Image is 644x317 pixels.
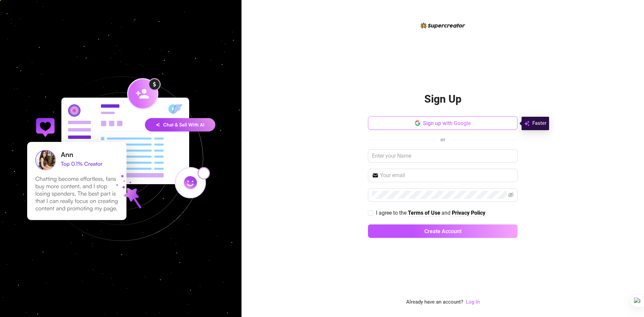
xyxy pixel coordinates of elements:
[421,22,465,29] img: logo-BBDzfeDw.svg
[424,228,462,234] span: Create Account
[466,299,480,305] a: Log In
[532,119,546,127] span: Faster
[452,210,485,216] strong: Privacy Policy
[368,224,518,238] button: Create Account
[441,210,452,216] span: and
[440,137,445,143] span: or
[368,116,518,130] button: Sign up with Google
[452,210,485,217] a: Privacy Policy
[524,119,530,127] img: svg%3e
[406,298,463,306] span: Already have an account?
[408,210,440,216] strong: Terms of Use
[466,298,480,306] a: Log In
[508,192,514,198] span: eye-invisible
[408,210,440,217] a: Terms of Use
[424,92,462,106] h2: Sign Up
[423,120,471,126] span: Sign up with Google
[368,149,518,163] input: Enter your Name
[380,171,514,179] input: Your email
[376,210,408,216] span: I agree to the
[5,43,237,275] img: signup-background-D0MIrEPF.svg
